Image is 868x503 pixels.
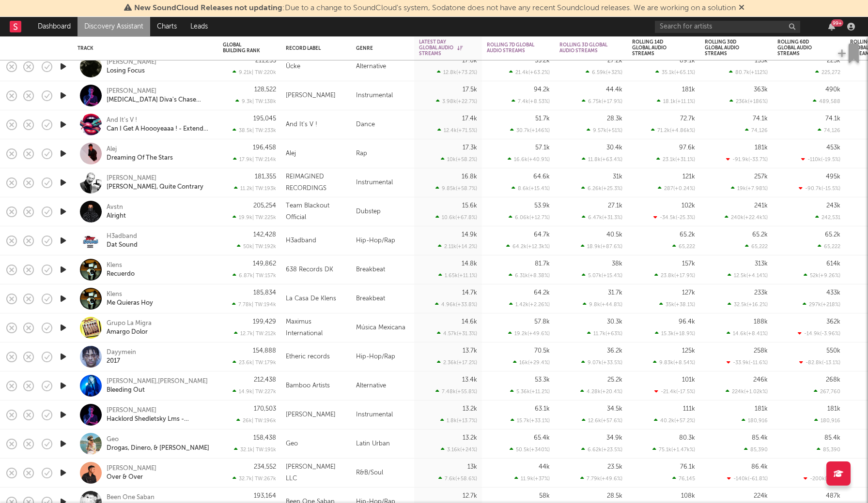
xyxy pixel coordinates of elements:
div: Música Mexicana [351,313,414,342]
div: Avstn [107,203,123,212]
div: 6.31k ( +8.38 % ) [509,272,550,279]
div: 199,429 [253,319,276,325]
div: 74.1k [753,116,768,122]
div: 10k ( +58.2 % ) [441,156,477,163]
div: 240k ( +22.4k % ) [725,214,768,221]
div: 12.5k ( +4.14 % ) [728,272,768,279]
div: 9.21k | TW: 220k [223,69,276,75]
div: 44.4k [606,87,622,93]
div: Rolling 14D Global Audio Streams [632,39,681,57]
div: 12.4k ( +71.5 % ) [437,127,477,133]
div: 74,126 [818,127,840,133]
div: 550k [826,348,840,354]
input: Search for artists [655,21,800,33]
div: 11.7k ( +63 % ) [587,330,622,337]
div: 28.3k [607,116,622,122]
a: [MEDICAL_DATA] Diva's Chase Theme (From 'Forsaken') [107,96,211,104]
a: Bleeding Out [107,386,145,395]
span: : Due to a change to SoundCloud's system, Sodatone does not have any recent Soundcloud releases. ... [134,4,736,12]
div: 3.98k ( +22.7 % ) [436,98,477,104]
div: Amargo Dolor [107,328,148,337]
div: 25.2k [607,377,622,383]
div: 153k [755,58,768,64]
span: New SoundCloud Releases not updating [134,4,282,12]
div: 181k [827,406,840,412]
div: [PERSON_NAME] [286,90,336,102]
div: Latin Urban [351,429,414,459]
div: 205,254 [253,203,276,209]
a: Me Quieras Hoy [107,299,153,308]
div: Klens [107,290,122,299]
div: 15.7k ( +33.1 % ) [511,417,550,424]
div: 15.6k [462,203,477,209]
div: 35k ( +38.1 % ) [659,301,695,308]
div: -90.7k ( -15.5 % ) [799,185,840,192]
div: 65.4k [534,435,550,441]
div: Alternative [351,371,414,400]
div: 638 Records DK [286,264,333,276]
div: 362k [826,319,840,325]
a: [PERSON_NAME], Quite Contrary [107,183,203,192]
div: 224k ( +1.02k % ) [726,388,768,395]
div: 96.4k [679,319,695,325]
div: Etheric records [286,351,330,363]
div: 65,222 [818,243,840,250]
div: Dance [351,110,414,139]
div: 490k [825,87,840,93]
div: 1.42k ( +2.26 % ) [509,301,550,308]
div: 158,438 [253,435,276,441]
div: 181,355 [255,174,276,180]
div: 101k [682,377,695,383]
div: Instrumental [351,81,414,110]
div: 180,916 [742,417,768,424]
div: Dreaming Of The Stars [107,154,173,163]
div: 70.5k [534,348,550,354]
div: 12.6k ( +57.6 % ) [582,417,622,424]
div: 242,531 [815,214,840,221]
div: 80.3k [679,435,695,441]
div: Alej [107,145,117,154]
div: 614k [826,261,840,267]
div: 85.4k [824,435,840,441]
div: 7.78k | TW: 194k [223,301,276,308]
div: 53.9k [534,203,550,209]
div: 6.87k | TW: 157k [223,272,276,279]
div: 267,760 [814,388,840,395]
div: 17.6k [462,58,477,64]
div: [PERSON_NAME] [107,58,156,67]
div: Drogas, Dinero, & [PERSON_NAME] [107,444,209,453]
div: 23.8k ( +17.9 % ) [654,272,695,279]
div: 94.2k [534,87,550,93]
div: 181k [755,145,768,151]
a: Over & Over [107,473,143,482]
div: Dubstep [351,197,414,226]
div: 258k [754,348,768,354]
div: 6.75k ( +17.9 % ) [582,98,622,104]
a: Discovery Assistant [77,17,150,36]
div: 128,522 [254,87,276,93]
div: 21.4k ( +63.2 % ) [509,69,550,75]
div: [PERSON_NAME],[PERSON_NAME] [107,377,208,386]
div: -21.4k ( -17.5 % ) [654,388,695,395]
a: Recuerdo [107,270,135,279]
button: 99+ [828,23,835,30]
div: Global Building Rank [223,42,262,54]
div: 50k | TW: 192k [223,243,276,250]
div: 64.2k [534,290,550,296]
div: Dat Sound [107,241,138,250]
div: Hip-Hop/Rap [351,342,414,371]
div: Dayymein [107,348,136,357]
div: 55.2k [535,58,550,64]
div: 30.3k [607,319,622,325]
div: 225,272 [815,69,840,75]
div: 17.9k | TW: 214k [223,156,276,163]
div: Klens [107,261,122,270]
div: 36.2k [607,348,622,354]
div: 32.5k ( +16.2 % ) [728,301,768,308]
div: H3adband [107,232,137,241]
div: 10.6k ( +67.8 % ) [435,214,477,221]
div: Record Label [286,45,332,51]
div: Rolling 30D Global Audio Streams [705,39,753,57]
